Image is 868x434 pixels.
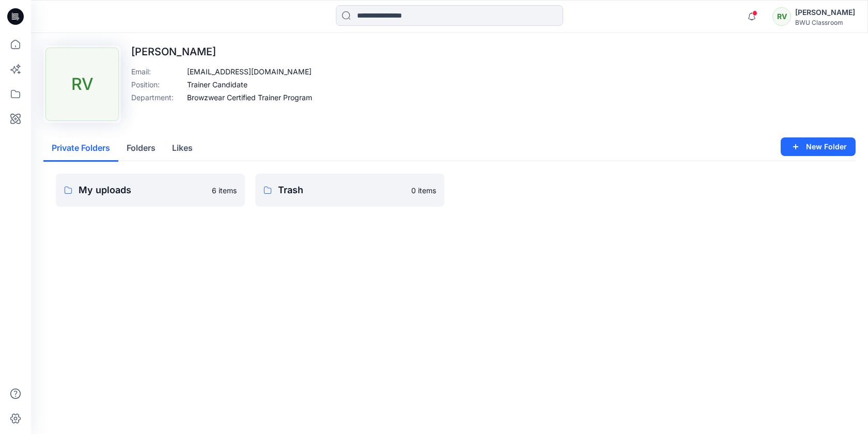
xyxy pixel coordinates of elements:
[795,19,855,26] div: BWU Classroom
[118,135,164,162] button: Folders
[772,7,791,26] div: RV
[795,6,855,19] div: [PERSON_NAME]
[45,48,119,121] div: RV
[278,183,405,197] p: Trash
[187,79,247,90] p: Trainer Candidate
[56,174,245,207] a: My uploads6 items
[411,185,436,196] p: 0 items
[131,92,183,103] p: Department :
[212,185,237,196] p: 6 items
[187,92,312,103] p: Browzwear Certified Trainer Program
[131,45,312,58] p: [PERSON_NAME]
[164,135,201,162] button: Likes
[131,66,183,77] p: Email :
[187,66,312,77] p: [EMAIL_ADDRESS][DOMAIN_NAME]
[43,135,118,162] button: Private Folders
[255,174,444,207] a: Trash0 items
[79,183,206,197] p: My uploads
[131,79,183,90] p: Position :
[781,137,856,156] button: New Folder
